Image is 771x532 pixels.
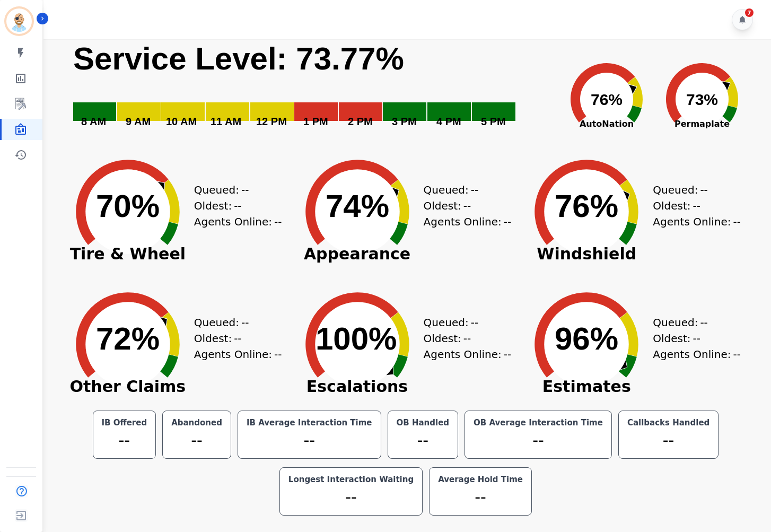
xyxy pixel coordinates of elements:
div: Oldest: [424,198,503,214]
div: Queued: [424,182,503,198]
text: 8 AM [81,116,106,127]
div: Oldest: [194,330,274,346]
text: 76% [555,188,618,224]
text: 72% [96,321,160,356]
span: -- [700,315,707,330]
span: Estimates [520,381,653,392]
span: -- [234,330,241,346]
div: Callbacks Handled [625,417,712,428]
span: -- [234,198,241,214]
div: OB Average Interaction Time [471,417,605,428]
span: -- [274,214,282,230]
text: 12 PM [256,116,287,127]
img: Bordered avatar [6,8,32,34]
span: -- [471,315,478,330]
span: -- [733,214,741,230]
div: -- [471,428,605,452]
div: Oldest: [653,330,732,346]
span: -- [700,182,707,198]
div: -- [169,428,224,452]
span: Tire & Wheel [62,249,194,259]
svg: Service Level: 0% [72,39,553,143]
text: 5 PM [481,116,506,127]
text: 100% [316,321,397,356]
div: Queued: [194,315,274,330]
span: -- [471,182,478,198]
div: Queued: [653,182,732,198]
text: 96% [555,321,618,356]
div: Oldest: [194,198,274,214]
span: Appearance [291,249,424,259]
div: Oldest: [424,330,503,346]
div: Agents Online: [653,346,743,362]
div: -- [395,428,452,452]
div: Queued: [424,315,503,330]
div: Agents Online: [653,214,743,230]
div: -- [436,485,525,509]
div: -- [286,485,416,509]
text: 2 PM [348,116,373,127]
span: -- [241,182,249,198]
div: -- [100,428,150,452]
div: -- [625,428,712,452]
text: 11 AM [211,116,241,127]
text: 9 AM [126,116,151,127]
span: -- [504,214,511,230]
text: 1 PM [303,116,328,127]
span: -- [463,198,471,214]
text: 76% [591,91,623,108]
span: AutoNation [559,118,654,130]
span: -- [693,330,700,346]
span: Windshield [520,249,653,259]
div: IB Average Interaction Time [244,417,374,428]
div: Queued: [194,182,274,198]
div: Average Hold Time [436,474,525,485]
div: -- [244,428,374,452]
span: Other Claims [62,381,194,392]
span: -- [274,346,282,362]
div: Agents Online: [194,346,284,362]
text: 4 PM [436,116,461,127]
span: Escalations [291,381,424,392]
text: 10 AM [166,116,197,127]
span: -- [463,330,471,346]
div: IB Offered [100,417,150,428]
span: -- [504,346,511,362]
span: -- [693,198,700,214]
div: Agents Online: [194,214,284,230]
div: Longest Interaction Waiting [286,474,416,485]
div: Agents Online: [424,214,514,230]
div: Agents Online: [424,346,514,362]
text: Service Level: 73.77% [73,41,404,76]
div: OB Handled [395,417,452,428]
div: 7 [745,8,754,17]
text: 70% [96,188,160,224]
div: Oldest: [653,198,732,214]
text: 73% [686,91,718,108]
span: Permaplate [654,118,750,130]
text: 74% [326,188,389,224]
div: Abandoned [169,417,224,428]
span: -- [241,315,249,330]
text: 3 PM [392,116,417,127]
span: -- [733,346,741,362]
div: Queued: [653,315,732,330]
